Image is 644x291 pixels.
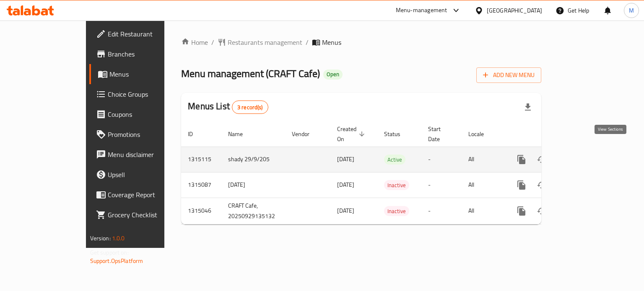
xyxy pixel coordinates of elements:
[462,198,505,224] td: All
[108,49,187,59] span: Branches
[90,255,143,266] a: Support.OpsPlatform
[90,233,111,244] span: Version:
[532,201,552,221] button: Change Status
[112,233,125,244] span: 1.0.0
[181,37,208,47] a: Home
[323,70,343,80] div: Open
[487,6,542,15] div: [GEOGRAPHIC_DATA]
[108,149,187,160] span: Menu disclaimer
[462,147,505,172] td: All
[221,147,285,172] td: shady 29/9/205
[221,172,285,198] td: [DATE]
[108,109,187,119] span: Coupons
[476,67,541,83] button: Add New Menu
[428,124,452,144] span: Start Date
[188,129,204,139] span: ID
[108,210,187,220] span: Grocery Checklist
[228,37,302,47] span: Restaurants management
[518,97,538,117] div: Export file
[505,121,599,147] th: Actions
[228,129,254,139] span: Name
[188,100,268,114] h2: Menus List
[221,198,285,224] td: CRAFT Cafe, 20250929135132
[337,179,354,190] span: [DATE]
[384,180,409,190] span: Inactive
[322,37,341,47] span: Menus
[108,190,187,200] span: Coverage Report
[532,175,552,195] button: Change Status
[384,155,405,165] span: Active
[483,70,535,80] span: Add New Menu
[89,144,194,165] a: Menu disclaimer
[421,147,462,172] td: -
[108,29,187,39] span: Edit Restaurant
[90,247,129,258] span: Get support on:
[421,172,462,198] td: -
[232,103,268,111] span: 3 record(s)
[512,149,532,170] button: more
[396,5,447,15] div: Menu-management
[337,124,367,144] span: Created On
[108,170,187,180] span: Upsell
[109,69,187,79] span: Menus
[89,84,194,104] a: Choice Groups
[512,175,532,195] button: more
[629,6,634,15] span: M
[323,71,343,78] span: Open
[211,37,214,47] li: /
[108,129,187,139] span: Promotions
[89,165,194,185] a: Upsell
[89,205,194,225] a: Grocery Checklist
[384,129,411,139] span: Status
[421,198,462,224] td: -
[232,100,268,114] div: Total records count
[181,64,320,83] span: Menu management ( CRAFT Cafe )
[337,205,354,216] span: [DATE]
[218,37,302,47] a: Restaurants management
[384,155,405,165] div: Active
[89,185,194,205] a: Coverage Report
[89,64,194,84] a: Menus
[384,206,409,216] span: Inactive
[108,89,187,99] span: Choice Groups
[89,104,194,124] a: Coupons
[292,129,320,139] span: Vendor
[384,180,409,190] div: Inactive
[89,124,194,144] a: Promotions
[181,147,221,172] td: 1315115
[468,129,495,139] span: Locale
[532,149,552,170] button: Change Status
[181,172,221,198] td: 1315087
[89,44,194,64] a: Branches
[181,37,541,47] nav: breadcrumb
[181,121,599,224] table: enhanced table
[306,37,309,47] li: /
[512,201,532,221] button: more
[462,172,505,198] td: All
[181,198,221,224] td: 1315046
[337,154,354,165] span: [DATE]
[89,24,194,44] a: Edit Restaurant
